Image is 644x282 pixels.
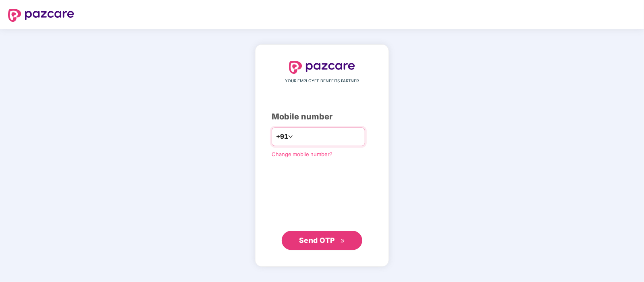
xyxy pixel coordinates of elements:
[299,236,335,244] span: Send OTP
[289,61,355,74] img: logo
[288,134,293,139] span: down
[276,132,288,142] span: +91
[8,9,74,22] img: logo
[282,231,362,250] button: Send OTPdouble-right
[340,238,345,244] span: double-right
[285,78,359,84] span: YOUR EMPLOYEE BENEFITS PARTNER
[272,111,372,123] div: Mobile number
[272,151,332,157] a: Change mobile number?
